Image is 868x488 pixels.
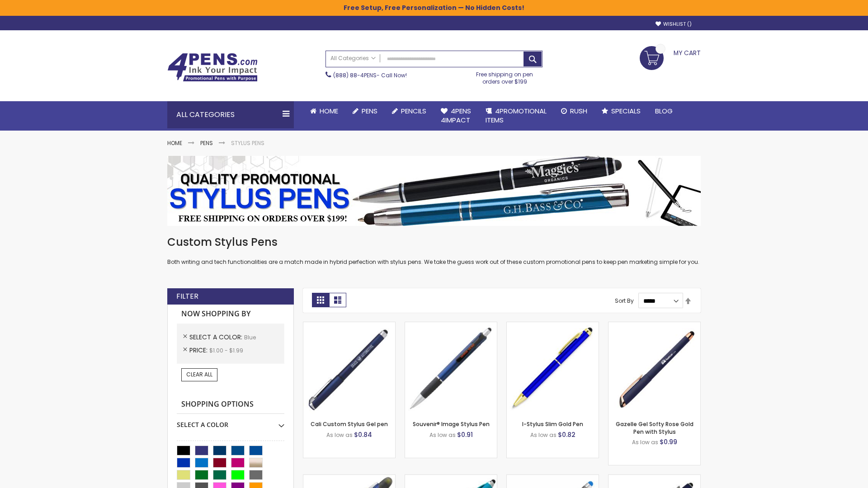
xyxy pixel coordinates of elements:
[177,395,284,414] strong: Shopping Options
[167,139,182,147] a: Home
[303,322,395,329] a: Cali Custom Stylus Gel pen-Blue
[345,101,385,121] a: Pens
[326,431,353,439] span: As low as
[333,71,407,79] span: - Call Now!
[177,414,284,429] div: Select A Color
[632,438,658,446] span: As low as
[333,71,377,79] a: (888) 88-4PENS
[167,53,258,82] img: 4Pens Custom Pens and Promotional Products
[176,291,198,301] strong: Filter
[457,430,473,439] span: $0.91
[441,106,471,125] span: 4Pens 4impact
[467,67,543,85] div: Free shipping on pen orders over $199
[244,333,256,341] span: Blue
[570,106,587,116] span: Rush
[530,431,557,439] span: As low as
[177,305,284,324] strong: Now Shopping by
[554,101,594,121] a: Rush
[303,101,345,121] a: Home
[200,139,213,147] a: Pens
[558,430,576,439] span: $0.82
[401,106,426,116] span: Pencils
[330,55,376,62] span: All Categories
[167,101,294,128] div: All Categories
[326,51,380,66] a: All Categories
[507,474,599,482] a: Islander Softy Gel with Stylus - ColorJet Imprint-Blue
[609,322,700,329] a: Gazelle Gel Softy Rose Gold Pen with Stylus-Blue
[434,101,478,131] a: 4Pens4impact
[167,235,701,266] div: Both writing and tech functionalities are a match made in hybrid perfection with stylus pens. We ...
[656,21,692,28] a: Wishlist
[181,368,217,381] a: Clear All
[413,420,490,428] a: Souvenir® Image Stylus Pen
[655,106,673,116] span: Blog
[312,293,329,307] strong: Grid
[405,474,497,482] a: Neon Stylus Highlighter-Pen Combo-Blue
[609,474,700,482] a: Custom Soft Touch® Metal Pens with Stylus-Blue
[405,322,497,329] a: Souvenir® Image Stylus Pen-Blue
[362,106,377,116] span: Pens
[354,430,372,439] span: $0.84
[209,347,243,354] span: $1.00 - $1.99
[660,437,677,446] span: $0.99
[648,101,680,121] a: Blog
[385,101,434,121] a: Pencils
[303,322,395,414] img: Cali Custom Stylus Gel pen-Blue
[167,156,701,226] img: Stylus Pens
[429,431,456,439] span: As low as
[507,322,599,329] a: I-Stylus Slim Gold-Blue
[486,106,547,125] span: 4PROMOTIONAL ITEMS
[522,420,583,428] a: I-Stylus Slim Gold Pen
[405,322,497,414] img: Souvenir® Image Stylus Pen-Blue
[507,322,599,414] img: I-Stylus Slim Gold-Blue
[189,346,209,355] span: Price
[609,322,700,414] img: Gazelle Gel Softy Rose Gold Pen with Stylus-Blue
[615,297,634,305] label: Sort By
[186,371,212,378] span: Clear All
[311,420,388,428] a: Cali Custom Stylus Gel pen
[478,101,554,131] a: 4PROMOTIONALITEMS
[303,474,395,482] a: Souvenir® Jalan Highlighter Stylus Pen Combo-Blue
[320,106,338,116] span: Home
[167,235,701,249] h1: Custom Stylus Pens
[616,420,693,435] a: Gazelle Gel Softy Rose Gold Pen with Stylus
[231,139,264,147] strong: Stylus Pens
[594,101,648,121] a: Specials
[189,333,244,342] span: Select A Color
[611,106,641,116] span: Specials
